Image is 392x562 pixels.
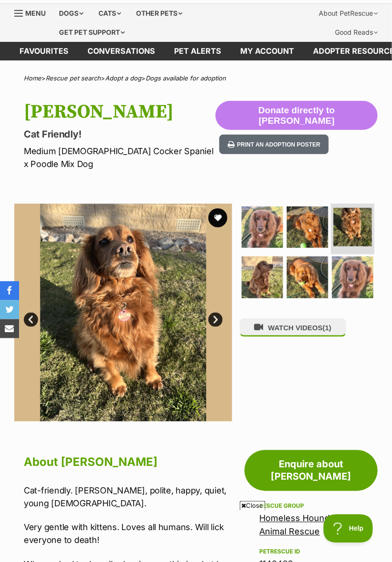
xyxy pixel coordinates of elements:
span: Close [240,501,265,511]
p: Cat-friendly. [PERSON_NAME], polite, happy, quiet, young [DEMOGRAPHIC_DATA]. [24,484,232,510]
div: Get pet support [52,23,132,42]
span: Menu [25,9,46,17]
h1: [PERSON_NAME] [24,101,216,123]
a: Rescue pet search [46,74,101,82]
img: Photo of Molly [287,256,328,298]
a: Next [208,313,223,327]
div: About PetRescue [312,4,385,23]
a: conversations [78,42,165,60]
p: Cat Friendly! [24,128,216,141]
a: My account [231,42,304,60]
p: Medium [DEMOGRAPHIC_DATA] Cocker Spaniel x Poodle Mix Dog [24,145,216,170]
img: Photo of Molly [287,207,328,248]
button: favourite [208,208,227,227]
a: Pet alerts [165,42,231,60]
button: WATCH VIDEOS(1) [240,318,346,337]
div: Cats [92,4,128,23]
a: Enquire about [PERSON_NAME] [245,450,378,491]
h2: About [PERSON_NAME] [24,452,232,473]
a: Home [24,74,41,82]
a: Prev [24,313,38,327]
a: Favourites [10,42,78,60]
button: Print an adoption poster [219,135,329,154]
button: Donate directly to [PERSON_NAME] [216,101,378,130]
div: Good Reads [328,23,385,42]
img: Photo of Molly [242,207,283,248]
img: Photo of Molly [333,208,372,246]
img: Photo of Molly [14,204,232,422]
a: Menu [14,4,52,21]
div: Other pets [129,4,189,23]
img: Photo of Molly [242,256,283,298]
iframe: Help Scout Beacon - Open [323,514,373,543]
a: Dogs available for adoption [146,74,226,82]
div: Rescue group [260,503,363,510]
div: Dogs [52,4,90,23]
img: Photo of Molly [332,256,373,298]
iframe: Advertisement [23,514,369,557]
span: (1) [323,324,331,332]
a: Adopt a dog [105,74,141,82]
